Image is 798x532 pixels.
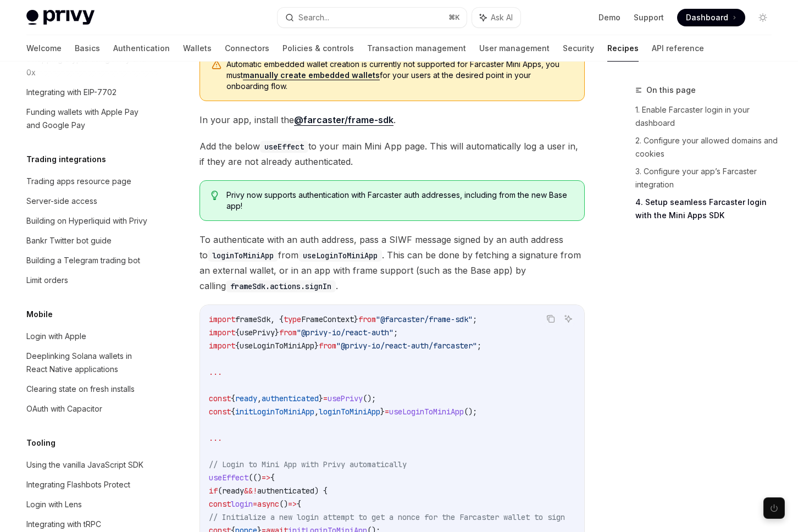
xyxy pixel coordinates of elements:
a: 4. Setup seamless Farcaster login with the Mini Apps SDK [635,193,780,224]
span: (); [464,407,477,417]
img: light logo [26,10,95,25]
span: } [314,341,319,351]
a: Demo [598,12,620,23]
span: useEffect [209,473,248,483]
a: Security [563,35,594,62]
span: Privy now supports authentication with Farcaster auth addresses, including from the new Base app! [226,190,573,212]
span: Automatic embedded wallet creation is currently not supported for Farcaster Mini Apps, you must f... [226,59,573,92]
span: ... [209,367,222,377]
span: usePrivy [328,394,363,403]
a: 1. Enable Farcaster login in your dashboard [635,101,780,132]
span: } [354,314,358,324]
a: Clearing state on fresh installs [18,379,158,399]
div: Search... [298,11,329,24]
svg: Warning [211,60,222,71]
a: API reference [652,35,704,62]
a: 2. Configure your allowed domains and cookies [635,132,780,163]
span: async [257,499,279,509]
div: OAuth with Capacitor [26,402,102,415]
span: ⌘ K [448,13,460,22]
span: loginToMiniApp [319,407,380,417]
a: Trading apps resource page [18,171,158,191]
span: { [231,407,235,417]
span: ; [477,341,481,351]
button: Copy the contents from the code block [544,312,558,326]
a: Funding wallets with Apple Pay and Google Pay [18,102,158,135]
a: Limit orders [18,270,158,290]
div: Funding wallets with Apple Pay and Google Pay [26,106,152,132]
a: manually create embedded wallets [243,70,380,80]
span: import [209,328,235,337]
a: Transaction management [367,35,466,62]
div: Integrating with EIP-7702 [26,86,117,99]
span: , { [270,314,284,324]
span: login [231,499,253,509]
a: OAuth with Capacitor [18,399,158,419]
span: const [209,499,231,509]
a: @farcaster/frame-sdk [294,114,394,126]
div: Integrating with tRPC [26,518,101,531]
div: Login with Lens [26,498,82,511]
span: { [235,341,240,351]
span: , [257,394,262,403]
span: (); [363,394,376,403]
span: (() [248,473,262,483]
span: from [279,328,297,337]
code: useLoginToMiniApp [298,250,382,262]
span: authenticated [262,394,319,403]
span: { [270,473,275,483]
a: Support [634,12,664,23]
div: Login with Apple [26,330,86,343]
svg: Tip [211,191,219,201]
a: User management [479,35,550,62]
span: } [275,328,279,337]
span: type [284,314,301,324]
span: } [319,394,323,403]
span: && [244,486,253,496]
h5: Tooling [26,436,56,450]
a: Login with Apple [18,326,158,346]
span: useLoginToMiniApp [389,407,464,417]
span: initLoginToMiniApp [235,407,314,417]
a: Basics [75,35,100,62]
a: Policies & controls [282,35,354,62]
a: Server-side access [18,191,158,211]
span: import [209,314,235,324]
span: usePrivy [240,328,275,337]
span: To authenticate with an auth address, pass a SIWF message signed by an auth address to from . Thi... [199,232,585,293]
div: Server-side access [26,195,97,208]
code: useEffect [260,141,308,153]
span: ... [209,433,222,443]
span: ready [235,394,257,403]
button: Search...⌘K [278,8,466,27]
span: "@privy-io/react-auth" [297,328,394,337]
a: Building on Hyperliquid with Privy [18,211,158,231]
a: 3. Configure your app’s Farcaster integration [635,163,780,193]
span: useLoginToMiniApp [240,341,314,351]
span: FrameContext [301,314,354,324]
span: => [288,499,297,509]
div: Building on Hyperliquid with Privy [26,214,147,228]
div: Trading apps resource page [26,175,131,188]
span: ; [473,314,477,324]
span: = [385,407,389,417]
span: ( [218,486,222,496]
div: Integrating Flashbots Protect [26,478,130,491]
a: Connectors [225,35,269,62]
span: from [319,341,336,351]
span: authenticated [257,486,314,496]
span: ) { [314,486,328,496]
span: On this page [646,84,696,97]
div: Limit orders [26,274,68,287]
span: , [314,407,319,417]
a: Welcome [26,35,62,62]
span: frameSdk [235,314,270,324]
div: Bankr Twitter bot guide [26,234,112,247]
span: { [297,499,301,509]
a: Authentication [113,35,170,62]
a: Login with Lens [18,495,158,514]
a: Integrating Flashbots Protect [18,475,158,495]
h5: Trading integrations [26,153,106,166]
a: Integrating with EIP-7702 [18,82,158,102]
span: = [253,499,257,509]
